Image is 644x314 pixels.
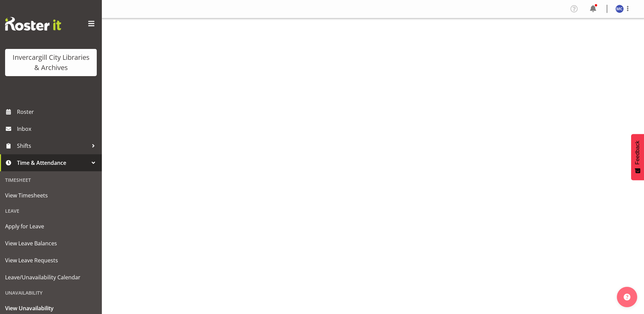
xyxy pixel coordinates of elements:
span: View Leave Balances [5,238,97,248]
img: Rosterit website logo [5,17,61,31]
span: Roster [17,107,98,117]
div: Leave [2,204,100,218]
a: Apply for Leave [2,218,100,235]
span: Time & Attendance [17,158,88,168]
span: Shifts [17,141,88,151]
a: Leave/Unavailability Calendar [2,269,100,286]
div: Unavailability [2,286,100,300]
div: Invercargill City Libraries & Archives [12,52,90,73]
a: View Leave Balances [2,235,100,252]
span: Leave/Unavailability Calendar [5,272,97,282]
a: View Leave Requests [2,252,100,269]
span: Feedback [634,141,641,164]
button: Feedback - Show survey [631,134,644,180]
img: maria-catu11656.jpg [615,5,624,13]
span: Inbox [17,124,98,134]
div: Timesheet [2,173,100,187]
span: View Unavailability [5,303,97,313]
span: Apply for Leave [5,221,97,231]
span: View Leave Requests [5,255,97,265]
span: View Timesheets [5,190,97,200]
a: View Timesheets [2,187,100,204]
img: help-xxl-2.png [624,294,630,300]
